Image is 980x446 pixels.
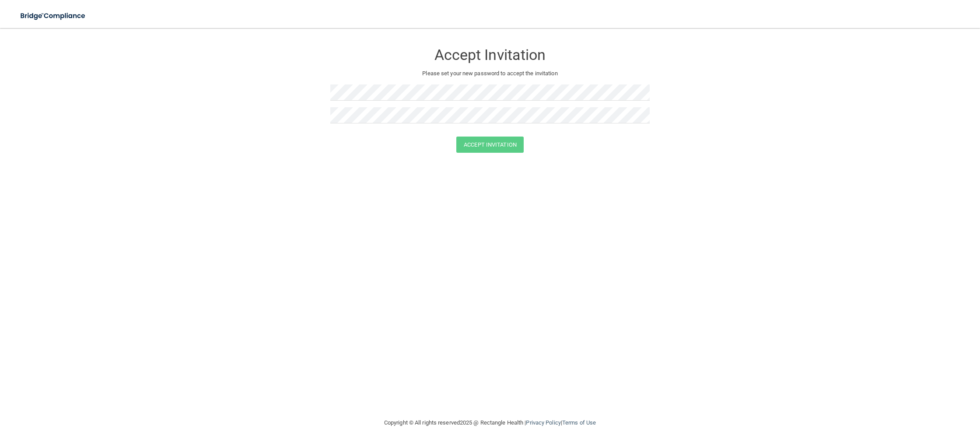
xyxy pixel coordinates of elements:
p: Please set your new password to accept the invitation [337,68,643,79]
h3: Accept Invitation [330,47,650,63]
img: bridge_compliance_login_screen.278c3ca4.svg [13,7,94,25]
div: Copyright © All rights reserved 2025 @ Rectangle Health | | [330,409,650,437]
a: Terms of Use [562,419,596,426]
a: Privacy Policy [526,419,560,426]
button: Accept Invitation [456,137,524,153]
